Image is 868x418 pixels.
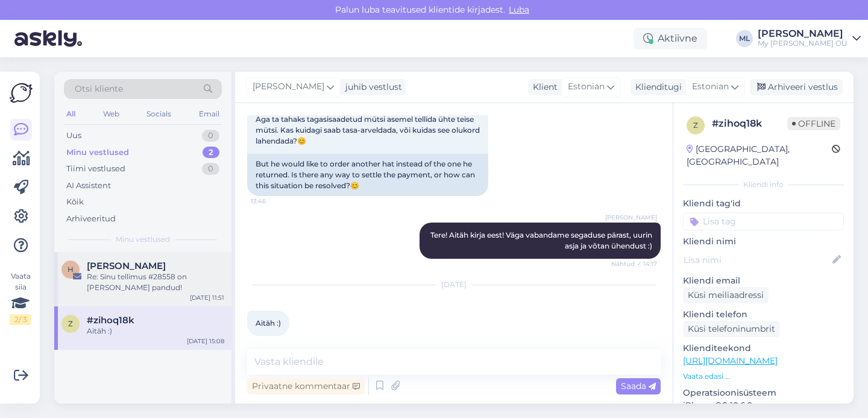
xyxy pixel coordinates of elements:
[430,230,654,250] span: Tere! Aitäh kirja eest! Väga vabandame segaduse pärast, uurin asja ja võtan ühendust :)
[683,387,844,399] p: Operatsioonisüsteem
[66,163,125,175] div: Tiimi vestlused
[190,293,224,302] div: [DATE] 11:51
[683,321,780,337] div: Küsi telefoninumbrit
[68,319,73,328] span: z
[683,308,844,321] p: Kliendi telefon
[683,399,844,412] p: iPhone OS 18.6.2
[197,106,222,122] div: Email
[251,197,296,206] span: 13:46
[683,371,844,382] p: Vaata edasi ...
[64,106,78,122] div: All
[683,355,778,366] a: [URL][DOMAIN_NAME]
[87,326,224,337] div: Aitäh :)
[187,337,224,346] div: [DATE] 15:08
[750,79,843,95] div: Arhiveeri vestlus
[687,143,832,168] div: [GEOGRAPHIC_DATA], [GEOGRAPHIC_DATA]
[253,80,324,93] span: [PERSON_NAME]
[10,314,31,325] div: 2 / 3
[66,213,116,225] div: Arhiveeritud
[758,29,861,48] a: [PERSON_NAME]My [PERSON_NAME] OÜ
[621,381,656,391] span: Saada
[68,265,74,274] span: H
[605,213,657,222] span: [PERSON_NAME]
[203,147,219,159] div: 2
[202,163,219,175] div: 0
[87,261,166,271] span: Heili Rosin
[611,259,657,268] span: Nähtud ✓ 14:17
[683,197,844,210] p: Kliendi tag'id
[528,81,558,93] div: Klient
[341,81,402,93] div: juhib vestlust
[251,337,296,346] span: 15:08
[693,121,698,130] span: z
[75,83,123,95] span: Otsi kliente
[505,4,533,15] span: Luba
[144,106,174,122] div: Socials
[758,29,848,39] div: [PERSON_NAME]
[683,287,769,303] div: Küsi meiliaadressi
[66,196,84,208] div: Kõik
[10,81,33,104] img: Askly Logo
[87,271,224,293] div: Re: Sinu tellimus #28558 on [PERSON_NAME] pandud!
[683,274,844,287] p: Kliendi email
[634,28,707,49] div: Aktiivne
[247,279,661,290] div: [DATE]
[247,154,488,196] div: But he would like to order another hat instead of the one he returned. Is there any way to settle...
[66,180,111,192] div: AI Assistent
[256,115,482,145] span: Aga ta tahaks tagasisaadetud mütsi asemel tellida ühte teise mütsi. Kas kuidagi saab tasa-arvelda...
[712,116,787,131] div: # zihoq18k
[736,30,753,47] div: ML
[116,234,170,245] span: Minu vestlused
[256,318,281,328] span: Aitäh :)
[787,117,840,130] span: Offline
[568,80,605,93] span: Estonian
[692,80,729,93] span: Estonian
[684,253,830,267] input: Lisa nimi
[683,342,844,355] p: Klienditeekond
[683,179,844,190] div: Kliendi info
[66,147,129,159] div: Minu vestlused
[683,235,844,248] p: Kliendi nimi
[202,130,219,142] div: 0
[87,315,134,326] span: #zihoq18k
[683,212,844,230] input: Lisa tag
[101,106,122,122] div: Web
[66,130,81,142] div: Uus
[247,378,365,394] div: Privaatne kommentaar
[758,39,848,48] div: My [PERSON_NAME] OÜ
[10,271,31,325] div: Vaata siia
[631,81,682,93] div: Klienditugi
